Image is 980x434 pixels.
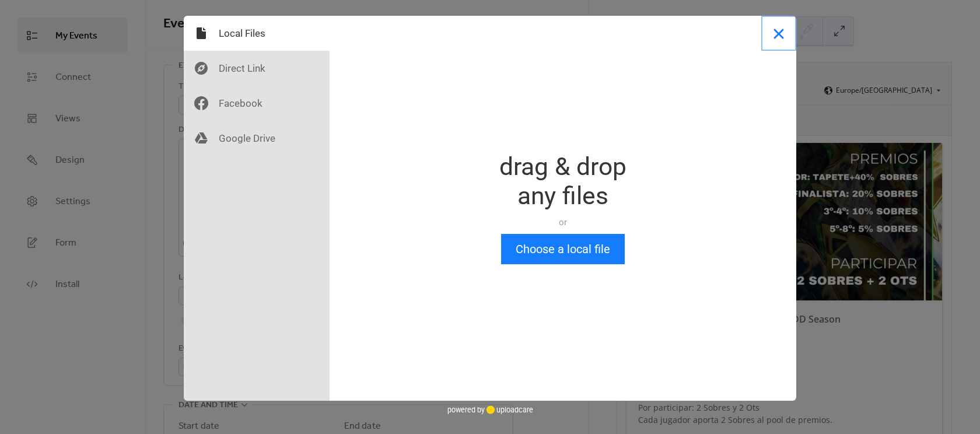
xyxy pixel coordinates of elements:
div: Local Files [184,16,330,51]
div: Direct Link [184,51,330,86]
div: or [499,216,626,228]
button: Choose a local file [501,234,625,264]
div: powered by [447,401,533,418]
a: uploadcare [485,405,533,414]
div: Facebook [184,86,330,121]
div: drag & drop any files [499,152,626,211]
button: Close [761,16,796,51]
div: Google Drive [184,121,330,156]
